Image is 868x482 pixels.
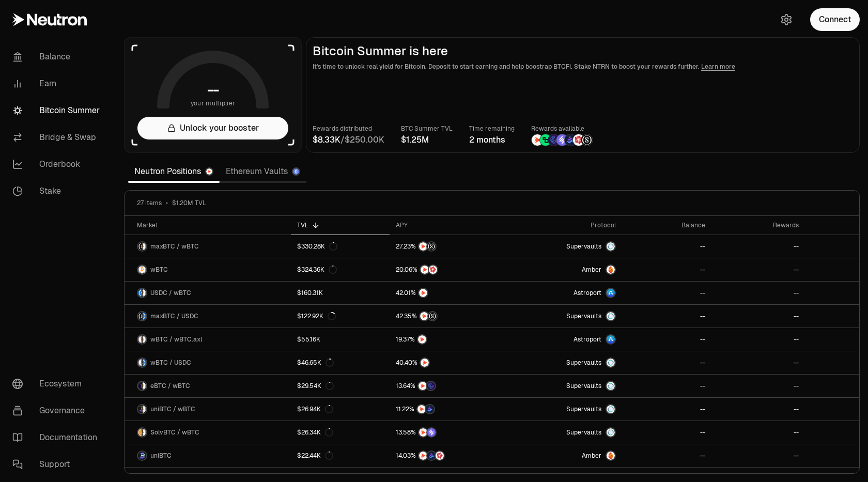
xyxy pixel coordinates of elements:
[566,359,601,367] span: Supervaults
[390,444,505,467] a: NTRNBedrock DiamondsMars Fragments
[150,312,198,320] span: maxBTC / USDC
[4,70,112,97] a: Earn
[313,123,384,134] p: Rewards distributed
[427,428,436,437] img: Solv Points
[125,375,291,397] a: eBTC LogowBTC LogoeBTC / wBTC
[622,258,711,281] a: --
[291,258,390,281] a: $324.36K
[396,221,499,229] div: APY
[419,452,427,460] img: NTRN
[143,242,146,251] img: wBTC Logo
[297,266,337,274] div: $324.36K
[531,123,593,134] p: Rewards available
[297,335,320,344] div: $55.16K
[566,382,601,390] span: Supervaults
[429,266,437,274] img: Mars Fragments
[207,82,219,98] h1: --
[573,134,584,146] img: Mars Fragments
[396,288,499,298] button: NTRN
[574,335,601,344] span: Astroport
[150,289,191,297] span: USDC / wBTC
[427,382,435,390] img: EtherFi Points
[390,421,505,444] a: NTRNSolv Points
[582,452,601,460] span: Amber
[138,289,142,297] img: USDC Logo
[291,375,390,397] a: $29.54K
[297,221,384,229] div: TVL
[297,428,333,437] div: $26.34K
[427,452,436,460] img: Bedrock Diamonds
[291,235,390,258] a: $330.28K
[291,398,390,421] a: $26.94K
[390,375,505,397] a: NTRNEtherFi Points
[622,328,711,351] a: --
[143,289,146,297] img: wBTC Logo
[428,312,437,320] img: Structured Points
[125,444,291,467] a: uniBTC LogouniBTC
[4,151,112,178] a: Orderbook
[607,428,615,437] img: Supervaults
[711,258,805,281] a: --
[711,328,805,351] a: --
[419,428,427,437] img: NTRN
[4,424,112,451] a: Documentation
[125,305,291,328] a: maxBTC LogoUSDC LogomaxBTC / USDC
[396,450,499,461] button: NTRNBedrock DiamondsMars Fragments
[607,312,615,320] img: Supervaults
[622,351,711,374] a: --
[150,452,172,460] span: uniBTC
[396,357,499,368] button: NTRN
[291,328,390,351] a: $55.16K
[297,452,333,460] div: $22.44K
[125,398,291,421] a: uniBTC LogowBTC LogouniBTC / wBTC
[297,359,334,367] div: $46.65K
[291,421,390,444] a: $26.34K
[206,168,212,175] img: Neutron Logo
[711,235,805,258] a: --
[138,312,142,320] img: maxBTC Logo
[396,311,499,321] button: NTRNStructured Points
[396,334,499,345] button: NTRN
[137,117,288,139] button: Unlock your booster
[396,427,499,438] button: NTRNSolv Points
[711,305,805,328] a: --
[138,382,142,390] img: eBTC Logo
[622,375,711,397] a: --
[125,328,291,351] a: wBTC LogowBTC.axl LogowBTC / wBTC.axl
[125,351,291,374] a: wBTC LogoUSDC LogowBTC / USDC
[505,398,622,421] a: SupervaultsSupervaults
[419,289,427,297] img: NTRN
[566,242,601,251] span: Supervaults
[4,178,112,205] a: Stake
[128,161,220,182] a: Neutron Positions
[172,199,206,207] span: $1.20M TVL
[396,265,499,275] button: NTRNMars Fragments
[143,335,146,344] img: wBTC.axl Logo
[421,266,429,274] img: NTRN
[297,405,333,413] div: $26.94K
[150,382,190,390] span: eBTC / wBTC
[582,266,601,274] span: Amber
[313,61,853,72] p: It's time to unlock real yield for Bitcoin. Deposit to start earning and help boostrap BTCFi. Sta...
[505,421,622,444] a: SupervaultsSupervaults
[390,235,505,258] a: NTRNStructured Points
[505,282,622,304] a: Astroport
[711,282,805,304] a: --
[138,266,146,274] img: wBTC Logo
[138,335,142,344] img: wBTC Logo
[607,359,615,367] img: Supervaults
[390,258,505,281] a: NTRNMars Fragments
[150,266,168,274] span: wBTC
[607,452,615,460] img: Amber
[532,134,543,146] img: NTRN
[143,359,146,367] img: USDC Logo
[220,161,306,182] a: Ethereum Vaults
[566,312,601,320] span: Supervaults
[293,168,299,175] img: Ethereum Logo
[138,242,142,251] img: maxBTC Logo
[505,444,622,467] a: AmberAmber
[297,382,334,390] div: $29.54K
[401,123,453,134] p: BTC Summer TVL
[556,134,568,146] img: Solv Points
[150,428,199,437] span: SolvBTC / wBTC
